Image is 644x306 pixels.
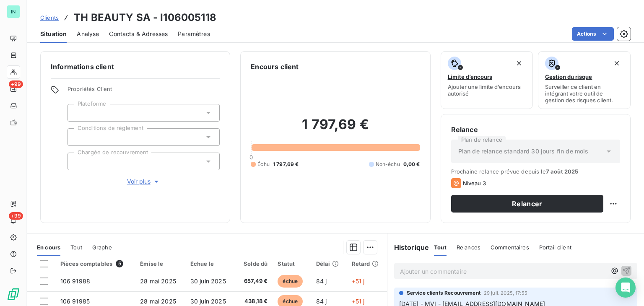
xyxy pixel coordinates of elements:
span: Surveiller ce client en intégrant votre outil de gestion des risques client. [545,83,623,104]
span: 30 juin 2025 [190,298,226,305]
button: Relancer [451,195,603,213]
input: Ajouter une valeur [75,109,81,117]
span: 0 [249,154,253,161]
span: Gestion du risque [545,73,592,80]
div: Pièces comptables [60,260,130,267]
span: Portail client [539,244,571,251]
span: 106 91985 [60,298,90,305]
span: 29 juil. 2025, 17:55 [484,290,527,296]
h3: TH BEAUTY SA - I106005118 [74,10,216,25]
span: Situation [40,30,67,38]
span: 1 797,69 € [273,161,299,168]
button: Voir plus [68,177,220,186]
span: Analyse [77,30,99,38]
h6: Encours client [251,62,299,72]
span: 30 juin 2025 [190,277,226,285]
h6: Informations client [51,62,220,72]
span: 7 août 2025 [546,168,579,175]
span: Limite d’encours [448,73,492,80]
a: Clients [40,13,59,22]
div: Open Intercom Messenger [615,277,636,298]
div: Échue le [190,260,230,267]
span: Relances [457,244,480,251]
span: Contacts & Adresses [109,30,168,38]
button: Actions [572,27,614,41]
span: Niveau 3 [463,180,486,187]
h6: Historique [387,242,429,252]
span: Ajouter une limite d’encours autorisé [448,83,526,97]
span: Graphe [92,244,112,251]
input: Ajouter une valeur [75,158,81,165]
span: Tout [70,244,82,251]
button: Gestion du risqueSurveiller ce client en intégrant votre outil de gestion des risques client. [538,51,631,109]
span: Clients [40,14,59,21]
span: Commentaires [491,244,529,251]
span: Voir plus [127,177,161,186]
span: 106 91988 [60,277,90,285]
span: 28 mai 2025 [140,298,176,305]
div: Solde dû [240,260,268,267]
a: +99 [7,82,20,96]
input: Ajouter une valeur [75,133,81,141]
span: 438,18 € [240,297,268,306]
span: 657,49 € [240,277,268,285]
span: Paramètres [178,30,210,38]
div: Délai [316,260,342,267]
span: Prochaine relance prévue depuis le [451,168,620,175]
span: 84 j [316,298,327,305]
span: échue [278,275,303,288]
span: Service clients Recouvrement [407,289,480,297]
span: +51 j [352,298,365,305]
span: 0,00 € [403,161,420,168]
span: Plan de relance standard 30 jours fin de mois [458,147,589,156]
span: Tout [434,244,447,251]
span: +51 j [352,277,365,285]
div: Statut [278,260,306,267]
span: Échu [257,161,270,168]
span: Propriétés Client [68,86,220,97]
button: Limite d’encoursAjouter une limite d’encours autorisé [441,51,533,109]
h6: Relance [451,124,620,135]
div: Retard [352,260,382,267]
span: +99 [9,212,23,220]
span: +99 [9,80,23,88]
span: 28 mai 2025 [140,277,176,285]
div: Émise le [140,260,180,267]
span: Non-échu [376,161,400,168]
span: 5 [116,260,123,267]
h2: 1 797,69 € [251,116,420,141]
span: 84 j [316,277,327,285]
div: IN [7,5,20,18]
img: Logo LeanPay [7,288,20,301]
span: En cours [37,244,60,251]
